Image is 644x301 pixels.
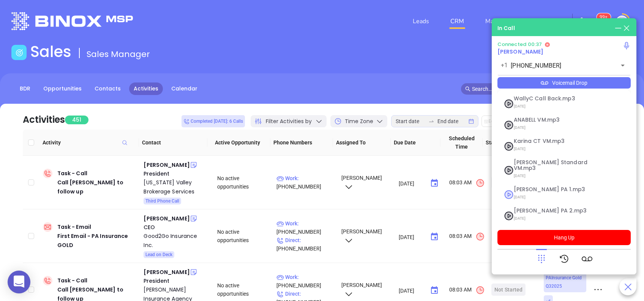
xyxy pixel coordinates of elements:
[276,219,334,236] p: [PHONE_NUMBER]
[497,24,515,32] div: In Call
[528,41,542,48] span: 00:37
[57,222,138,250] div: Task - Email
[270,130,333,156] th: Phone Numbers
[427,176,442,191] button: Choose date, selected date is Aug 12, 2025
[449,178,485,188] span: 08:03 AM
[465,86,470,92] span: search
[428,118,434,124] span: swap-right
[514,96,596,101] span: WallyC Call Back.mp3
[617,60,628,71] button: Open
[276,236,334,253] p: [PHONE_NUMBER]
[30,43,71,61] h1: Sales
[333,130,391,156] th: Assigned To
[144,223,207,231] div: CEO
[449,232,485,241] span: 08:03 AM
[399,233,424,241] input: MM/DD/YYYY
[410,14,432,29] a: Leads
[145,197,179,205] span: Third Phone Call
[501,61,508,70] p: +1
[276,273,334,290] p: [PHONE_NUMBER]
[472,85,609,93] input: Search…
[43,138,136,147] span: Activity
[276,220,299,227] span: Work :
[144,160,189,170] div: [PERSON_NAME]
[514,101,596,111] span: [DATE]
[217,174,270,191] div: No active opportunities
[399,179,424,187] input: MM/DD/YYYY
[514,138,596,144] span: Karina CT VM.mp3
[481,116,524,127] button: Edit Due Date
[514,117,596,123] span: ANABELL VM.mp3
[266,117,312,125] span: Filter Activities by
[23,113,65,127] div: Activities
[546,274,584,290] span: PAInsurance Gold Q32025
[497,41,526,48] span: Connected
[57,169,138,196] div: Task - Call
[217,281,270,298] div: No active opportunities
[514,192,596,202] span: [DATE]
[396,117,425,125] input: Start date
[497,48,543,55] a: [PERSON_NAME]
[39,82,86,95] a: Opportunities
[144,231,207,250] a: Good2Go Insurance Inc.
[497,77,631,89] div: Voicemail Drop
[399,287,424,294] input: MM/DD/YYYY
[440,130,482,156] th: Scheduled Time
[87,48,150,60] span: Sales Manager
[276,237,301,243] span: Direct :
[514,144,596,154] span: [DATE]
[482,14,516,29] a: Marketing
[447,14,467,29] a: CRM
[144,214,189,223] div: [PERSON_NAME]
[494,284,522,296] div: Not Started
[449,285,485,295] span: 08:03 AM
[276,291,301,297] span: Direct :
[577,17,586,26] img: iconSetting
[139,130,207,156] th: Contact
[340,282,382,296] span: [PERSON_NAME]
[428,118,434,124] span: to
[144,170,207,178] div: President
[514,160,596,171] span: [PERSON_NAME] Standard VM.mp3
[129,82,163,95] a: Activities
[57,231,138,250] div: First Email - PA Insurance GOLD
[514,187,596,192] span: [PERSON_NAME] PA 1.mp3
[511,61,606,70] input: Enter phone number or name
[391,130,440,156] th: Due Date
[65,116,88,124] span: 451
[11,12,133,30] img: logo
[514,208,596,214] span: [PERSON_NAME] PA 2.mp3
[183,117,243,125] span: Completed [DATE]: 6 Calls
[437,117,467,125] input: End date
[340,228,382,243] span: [PERSON_NAME]
[514,171,596,181] span: [DATE]
[145,250,172,259] span: Lead on Deck
[144,178,207,196] a: [US_STATE] Valley Brokerage Services
[207,130,270,156] th: Active Opportunity
[276,175,299,181] span: Work :
[217,228,270,244] div: No active opportunities
[57,178,138,196] div: Call [PERSON_NAME] to follow up
[276,274,299,280] span: Work :
[595,17,604,26] img: iconNotification
[597,13,611,21] sup: 100
[90,82,125,95] a: Contacts
[616,16,628,28] img: user
[340,175,382,189] span: [PERSON_NAME]
[144,268,189,277] div: [PERSON_NAME]
[144,277,207,285] div: President
[345,117,373,125] span: Time Zone
[483,130,530,156] th: Status
[514,214,596,223] span: [DATE]
[167,82,202,95] a: Calendar
[15,82,35,95] a: BDR
[531,14,565,29] a: Reporting
[427,283,442,298] button: Choose date, selected date is Aug 12, 2025
[514,123,596,133] span: [DATE]
[276,174,334,191] p: [PHONE_NUMBER]
[497,230,631,245] button: Hang Up
[427,229,442,244] button: Choose date, selected date is Aug 12, 2025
